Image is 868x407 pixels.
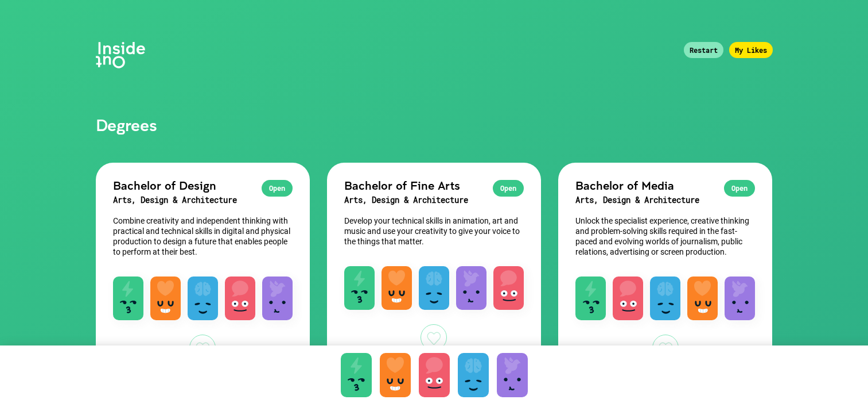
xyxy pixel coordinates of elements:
a: My Likes [729,44,790,55]
div: Open [262,180,293,197]
h3: Arts, Design & Architecture [113,193,293,208]
div: My Likes [729,42,773,58]
div: Open [724,180,755,197]
h2: Bachelor of Media [575,178,755,193]
div: Restart [684,42,723,58]
div: Open [493,180,524,197]
a: OpenBachelor of Fine ArtsArts, Design & ArchitectureDevelop your technical skills in animation, a... [327,163,541,366]
p: Unlock the specialist experience, creative thinking and problem-solving skills required in the fa... [575,216,755,257]
p: Develop your technical skills in animation, art and music and use your creativity to give your vo... [344,216,524,247]
a: OpenBachelor of DesignArts, Design & ArchitectureCombine creativity and independent thinking with... [96,163,310,376]
a: OpenBachelor of MediaArts, Design & ArchitectureUnlock the specialist experience, creative thinki... [558,163,772,376]
h3: Arts, Design & Architecture [344,193,524,208]
h2: Bachelor of Design [113,178,293,193]
h3: Arts, Design & Architecture [575,193,755,208]
p: Combine creativity and independent thinking with practical and technical skills in digital and ph... [113,216,293,257]
h2: Bachelor of Fine Arts [344,178,524,193]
